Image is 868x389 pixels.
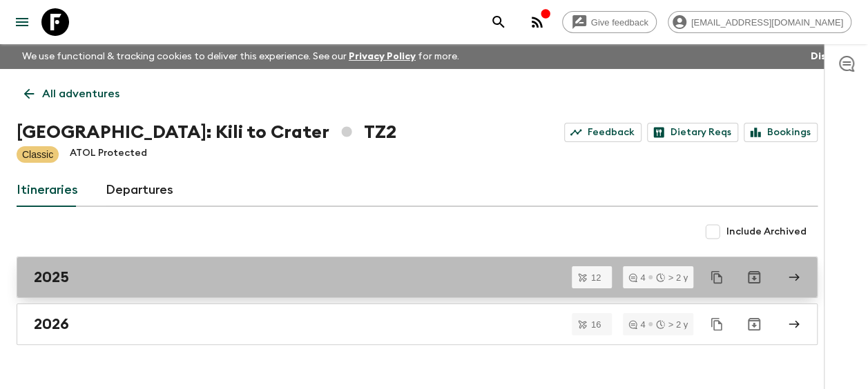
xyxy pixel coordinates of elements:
[628,320,645,329] div: 4
[349,52,416,61] a: Privacy Policy
[562,11,657,33] a: Give feedback
[684,17,851,28] span: [EMAIL_ADDRESS][DOMAIN_NAME]
[744,123,818,142] a: Bookings
[740,263,768,291] button: Archive
[106,174,173,207] a: Departures
[485,8,512,36] button: search adventures
[647,123,738,142] a: Dietary Reqs
[17,44,465,69] p: We use functional & tracking cookies to deliver this experience. See our for more.
[34,315,69,333] h2: 2026
[17,174,78,207] a: Itineraries
[583,273,609,282] span: 12
[807,47,851,66] button: Dismiss
[656,320,688,329] div: > 2 y
[22,148,53,161] p: Classic
[704,312,729,337] button: Duplicate
[656,273,688,282] div: > 2 y
[628,273,645,282] div: 4
[740,310,768,338] button: Archive
[583,320,609,329] span: 16
[668,11,851,33] div: [EMAIL_ADDRESS][DOMAIN_NAME]
[17,257,818,298] a: 2025
[17,119,396,146] h1: [GEOGRAPHIC_DATA]: Kili to Crater TZ2
[17,303,818,345] a: 2026
[564,123,642,142] a: Feedback
[8,8,36,36] button: menu
[704,265,729,290] button: Duplicate
[70,146,147,163] p: ATOL Protected
[584,17,656,28] span: Give feedback
[17,80,127,108] a: All adventures
[34,268,69,286] h2: 2025
[726,225,807,239] span: Include Archived
[42,86,119,102] p: All adventures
